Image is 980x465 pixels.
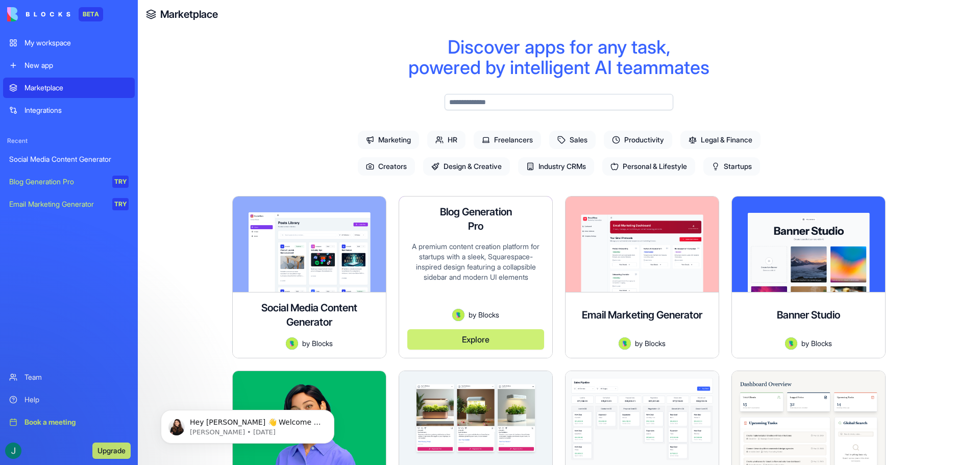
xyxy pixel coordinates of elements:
a: Marketplace [3,78,135,98]
img: Avatar [785,337,797,350]
div: Marketplace [24,83,129,93]
a: Email Marketing GeneratorTRY [3,194,135,214]
h4: Banner Studio [777,308,840,322]
span: by [801,338,809,349]
span: by [469,309,476,320]
a: Book a meeting [3,412,135,432]
div: My workspace [24,38,129,48]
a: BETA [7,7,103,21]
span: Recent [3,137,135,145]
button: Upgrade [92,443,131,459]
div: Discover apps for any task, powered by intelligent AI teammates [170,37,947,78]
span: Blocks [312,338,333,349]
button: Explore [407,329,544,350]
div: TRY [112,198,129,210]
div: Team [24,372,129,382]
img: Avatar [452,309,464,321]
a: Upgrade [92,445,131,455]
span: Sales [549,131,596,149]
div: Email Marketing Generator [9,199,105,209]
span: Creators [358,157,415,176]
a: My workspace [3,33,135,53]
div: A premium content creation platform for startups with a sleek, Squarespace-inspired design featur... [407,241,544,309]
div: BETA [79,7,103,21]
a: Blog Generation ProTRY [3,172,135,192]
span: Blocks [478,309,499,320]
span: Marketing [358,131,419,149]
a: Social Media Content GeneratorAvatarbyBlocks [232,196,386,358]
img: ACg8ocJyJ4ol8_TYcq9yl9b69UwgbqZyKNYpzNKtgu_2fZeK2toQLA=s96-c [5,443,21,459]
a: Marketplace [160,7,218,21]
a: Integrations [3,100,135,120]
div: Integrations [24,105,129,115]
div: TRY [112,176,129,188]
img: Avatar [286,337,298,350]
a: Email Marketing GeneratorAvatarbyBlocks [565,196,719,358]
div: New app [24,60,129,70]
a: Team [3,367,135,387]
span: Productivity [604,131,672,149]
span: by [302,338,310,349]
img: logo [7,7,70,21]
iframe: Intercom notifications message [145,388,350,460]
h4: Blog Generation Pro [435,205,517,233]
span: Blocks [645,338,666,349]
span: Personal & Lifestyle [602,157,695,176]
a: New app [3,55,135,76]
span: Legal & Finance [680,131,761,149]
div: Help [24,395,129,405]
span: Industry CRMs [518,157,594,176]
a: Help [3,389,135,410]
div: Book a meeting [24,417,129,427]
span: Freelancers [474,131,541,149]
a: Blog Generation ProA premium content creation platform for startups with a sleek, Squarespace-ins... [399,196,553,358]
span: Design & Creative [423,157,510,176]
span: by [635,338,643,349]
span: HR [427,131,465,149]
span: Blocks [811,338,832,349]
h4: Social Media Content Generator [241,301,378,329]
a: Social Media Content Generator [3,149,135,169]
h4: Email Marketing Generator [582,308,702,322]
a: Banner StudioAvatarbyBlocks [731,196,886,358]
div: Blog Generation Pro [9,177,105,187]
div: Social Media Content Generator [9,154,129,164]
span: Startups [703,157,760,176]
img: Avatar [619,337,631,350]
